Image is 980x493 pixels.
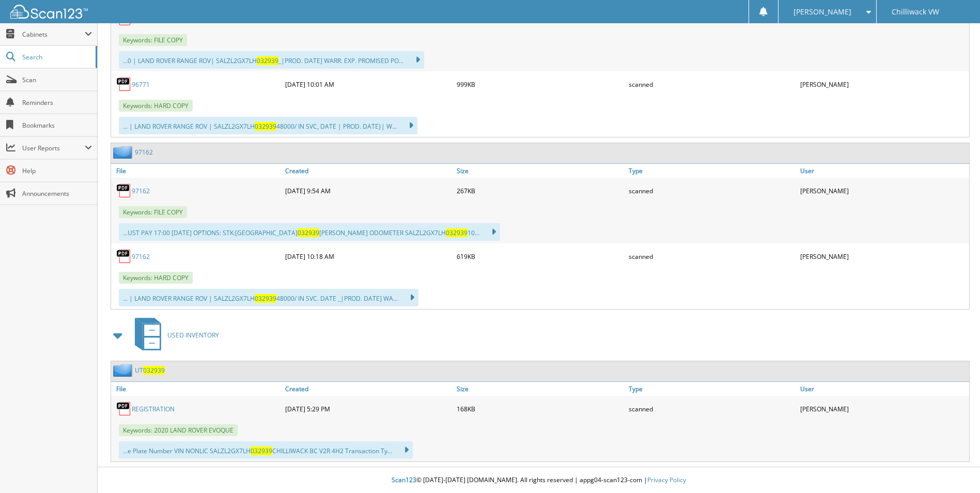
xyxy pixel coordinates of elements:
a: User [798,164,969,178]
div: © [DATE]-[DATE] [DOMAIN_NAME]. All rights reserved | appg04-scan123-com | [98,468,980,493]
div: [PERSON_NAME] [798,398,969,419]
a: File [111,164,283,178]
span: Chilliwack VW [892,9,939,15]
span: Keywords: HARD COPY [119,100,193,112]
span: 032939 [257,56,278,65]
a: 97162 [135,148,153,157]
span: Keywords: FILE COPY [119,206,187,218]
a: 96771 [132,80,150,89]
iframe: Chat Widget [928,443,980,493]
span: Announcements [22,189,92,198]
div: ... | LAND ROVER RANGE ROV | SALZL2GX7LH 48000/ IN SVC. DATE _|PROD. DATE] WA... [119,289,418,306]
div: [PERSON_NAME] [798,74,969,95]
span: 032939 [251,446,272,455]
div: [PERSON_NAME] [798,246,969,267]
a: USED INVENTORY [129,315,219,356]
span: Scan [22,75,92,84]
div: [DATE] 9:54 AM [283,180,454,201]
a: Privacy Policy [647,475,686,484]
div: 267KB [454,180,626,201]
a: UT032939 [135,366,165,375]
div: scanned [626,246,798,267]
span: Search [22,53,90,61]
span: Keywords: HARD COPY [119,272,193,284]
a: Created [283,382,454,396]
div: [PERSON_NAME] [798,180,969,201]
a: Created [283,164,454,178]
div: ...0 | LAND ROVER RANGE ROV| SALZL2GX7LH _|PROD. DATE] WARR. EXP. PROMISED PO... [119,51,424,69]
div: [DATE] 10:01 AM [283,74,454,95]
a: Size [454,382,626,396]
a: File [111,382,283,396]
span: 032939 [143,366,165,375]
div: 999KB [454,74,626,95]
img: folder2.png [113,364,135,377]
div: scanned [626,180,798,201]
span: 032939 [446,228,468,237]
span: 032939 [298,228,319,237]
a: Size [454,164,626,178]
span: Cabinets [22,30,85,39]
div: ...e Plate Number VIN NONLIC SALZL2GX7LH CHILLIWACK BC V2R 4H2 Transaction Ty... [119,441,413,459]
img: PDF.png [116,76,132,92]
img: scan123-logo-white.svg [10,5,88,19]
span: Scan123 [392,475,416,484]
a: Type [626,164,798,178]
span: Help [22,166,92,175]
a: REGISTRATION [132,405,175,413]
span: Bookmarks [22,121,92,130]
div: [DATE] 5:29 PM [283,398,454,419]
span: Keywords: FILE COPY [119,34,187,46]
div: scanned [626,398,798,419]
div: [DATE] 10:18 AM [283,246,454,267]
img: PDF.png [116,183,132,198]
img: folder2.png [113,146,135,159]
a: 97162 [132,252,150,261]
img: PDF.png [116,249,132,264]
a: User [798,382,969,396]
span: User Reports [22,144,85,152]
a: 97162 [132,187,150,195]
span: Reminders [22,98,92,107]
div: 619KB [454,246,626,267]
div: ... | LAND ROVER RANGE ROV | SALZL2GX7LH 48000/ IN SVC, DATE | PROD. DATE}| W... [119,117,417,134]
div: 168KB [454,398,626,419]
a: Type [626,382,798,396]
span: [PERSON_NAME] [794,9,851,15]
span: USED INVENTORY [167,331,219,340]
div: ...UST PAY 17:00 [DATE] OPTIONS: STK:[GEOGRAPHIC_DATA] [PERSON_NAME] ODOMETER SALZL2GX7LH 10... [119,223,500,241]
div: scanned [626,74,798,95]
span: 032939 [255,122,276,131]
span: 032939 [255,294,276,303]
img: PDF.png [116,401,132,417]
span: Keywords: 2020 LAND ROVER EVOQUE [119,424,238,436]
